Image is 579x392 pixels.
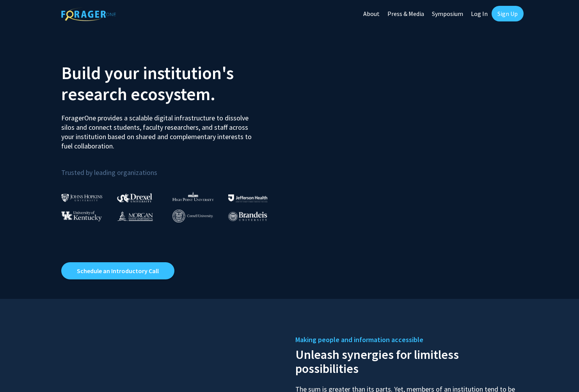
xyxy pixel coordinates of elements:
img: Cornell University [172,210,213,222]
p: Trusted by leading organizations [61,157,284,178]
img: High Point University [172,192,214,201]
img: Morgan State University [117,211,153,221]
img: University of Kentucky [61,211,102,221]
img: ForagerOne Logo [61,7,116,21]
p: ForagerOne provides a scalable digital infrastructure to dissolve silos and connect students, fac... [61,108,257,151]
h2: Build your institution's research ecosystem. [61,62,284,104]
img: Drexel University [117,193,152,202]
a: Opens in a new tab [61,262,174,279]
img: Thomas Jefferson University [228,194,267,202]
img: Johns Hopkins University [61,194,103,202]
h2: Unleash synergies for limitless possibilities [295,346,518,376]
h5: Making people and information accessible [295,334,518,346]
img: Brandeis University [228,212,267,221]
a: Sign Up [492,6,524,21]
